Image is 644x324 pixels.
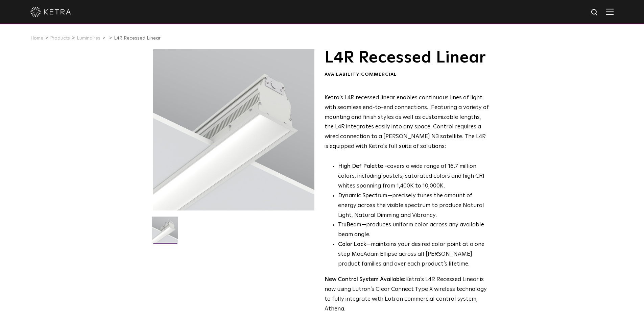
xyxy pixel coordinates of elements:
[338,191,489,221] li: —precisely tunes the amount of energy across the visible spectrum to produce Natural Light, Natur...
[338,162,489,191] p: covers a wide range of 16.7 million colors, including pastels, saturated colors and high CRI whit...
[114,36,161,41] a: L4R Recessed Linear
[50,36,70,41] a: Products
[325,93,489,152] p: Ketra’s L4R recessed linear enables continuous lines of light with seamless end-to-end connection...
[30,36,43,41] a: Home
[338,240,489,269] li: —maintains your desired color point at a one step MacAdam Ellipse across all [PERSON_NAME] produc...
[338,193,387,199] strong: Dynamic Spectrum
[338,164,387,169] strong: High Def Palette -
[77,36,100,41] a: Luminaires
[591,8,599,17] img: search icon
[361,72,397,77] span: Commercial
[606,8,614,15] img: Hamburger%20Nav.svg
[325,277,405,282] strong: New Control System Available:
[325,275,489,314] p: Ketra’s L4R Recessed Linear is now using Lutron’s Clear Connect Type X wireless technology to ful...
[325,71,489,78] div: Availability:
[338,242,366,247] strong: Color Lock
[338,222,361,228] strong: TruBeam
[152,217,178,248] img: L4R-2021-Web-Square
[30,7,71,17] img: ketra-logo-2019-white
[338,220,489,240] li: —produces uniform color across any available beam angle.
[325,49,489,66] h1: L4R Recessed Linear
